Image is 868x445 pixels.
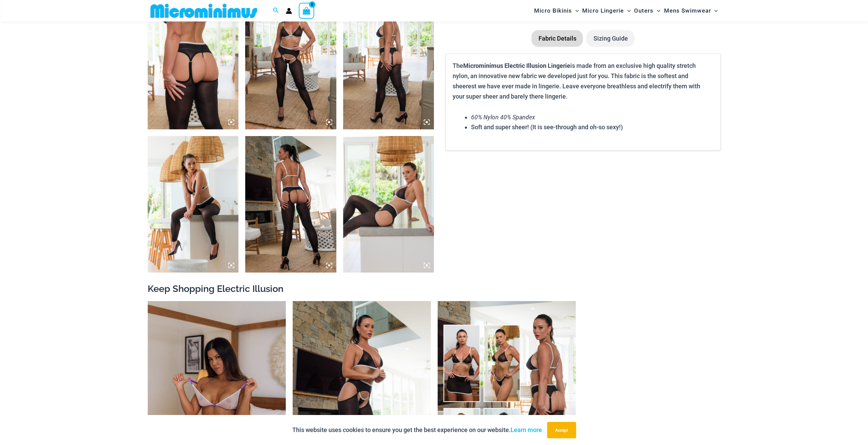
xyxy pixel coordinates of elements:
[532,2,580,19] a: Micro BikinisMenu ToggleMenu Toggle
[632,2,662,19] a: OutersMenu ToggleMenu Toggle
[547,422,576,438] button: Accept
[148,283,721,295] h2: Keep Shopping Electric Illusion
[653,2,660,19] span: Menu Toggle
[471,122,713,132] li: Soft and super sheer! (It is see-through and oh-so sexy!)
[299,3,314,18] a: View Shopping Cart, empty
[273,6,279,15] a: Search icon link
[148,136,239,272] img: Electric Illusion Noir 1521 Bra 611 Micro 552 Tights
[582,2,624,19] span: Micro Lingerie
[471,113,535,121] em: 60% Nylon 40% Spandex
[586,30,634,47] li: Sizing Guide
[463,61,570,70] b: Microminimus Electric Illusion Lingerie
[634,2,653,19] span: Outers
[148,3,260,18] img: MM SHOP LOGO FLAT
[292,425,542,435] p: This website uses cookies to ensure you get the best experience on our website.
[511,426,542,433] a: Learn more
[572,2,579,19] span: Menu Toggle
[531,30,583,47] li: Fabric Details
[245,136,336,272] img: Electric Illusion Noir 1521 Bra 611 Micro 552 Tights
[453,61,713,101] p: The is made from an exclusive high quality stretch nylon, an innovative new fabric we developed j...
[662,2,719,19] a: Mens SwimwearMenu ToggleMenu Toggle
[531,1,721,20] nav: Site Navigation
[580,2,632,19] a: Micro LingerieMenu ToggleMenu Toggle
[286,8,292,14] a: Account icon link
[664,2,711,19] span: Mens Swimwear
[343,136,434,272] img: Electric Illusion Noir 1521 Bra 611 Micro 552 Tights
[534,2,572,19] span: Micro Bikinis
[624,2,631,19] span: Menu Toggle
[711,2,718,19] span: Menu Toggle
